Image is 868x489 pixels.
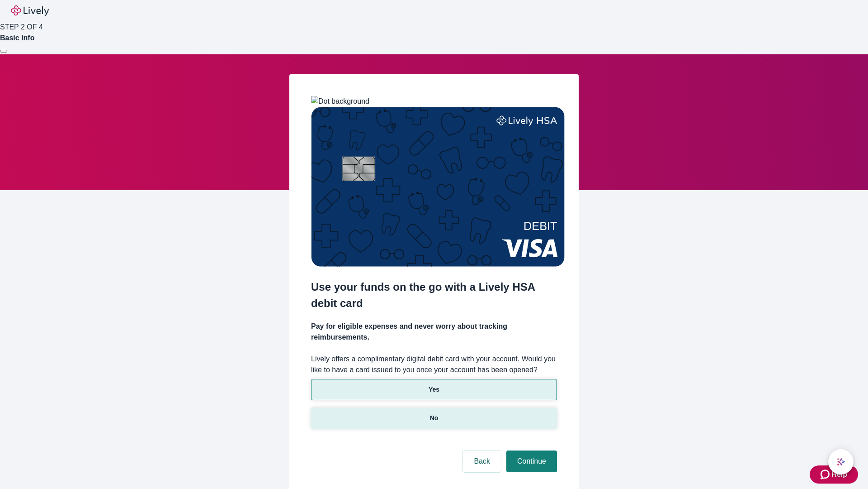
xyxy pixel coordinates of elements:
[311,96,369,107] img: Dot background
[810,465,858,484] button: Zendesk support iconHelp
[836,457,845,466] svg: Lively AI Assistant
[311,321,557,343] h4: Pay for eligible expenses and never worry about tracking reimbursements.
[311,354,557,375] label: Lively offers a complimentary digital debit card with your account. Would you like to have a card...
[828,449,854,475] button: chat
[831,469,847,480] span: Help
[506,451,557,472] button: Continue
[311,379,557,400] button: Yes
[11,5,49,16] img: Lively
[821,469,831,480] svg: Zendesk support icon
[311,279,557,312] h2: Use your funds on the go with a Lively HSA debit card
[429,385,439,394] p: Yes
[430,413,439,423] p: No
[311,407,557,429] button: No
[463,451,501,472] button: Back
[311,107,565,267] img: Debit card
